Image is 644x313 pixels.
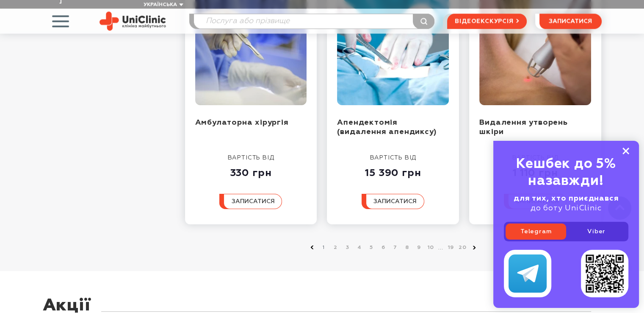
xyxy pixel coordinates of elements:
[362,162,424,179] div: 15 390 грн
[391,243,399,252] a: 7
[228,155,274,161] span: вартість від
[373,198,417,204] span: записатися
[426,243,435,252] a: 10
[219,162,282,179] div: 330 грн
[343,243,352,252] a: 3
[549,18,592,24] span: записатися
[141,2,183,8] button: Українська
[506,224,566,240] a: Telegram
[195,119,289,126] a: Амбулаторна хірургія
[403,243,411,252] a: 8
[539,14,602,29] button: записатися
[504,156,628,190] div: Кешбек до 5% назавжди!
[479,119,567,136] a: Видалення утворень шкіри
[514,195,619,202] b: для тих, хто приєднався
[504,194,628,213] div: до боту UniClinic
[446,243,455,252] a: 19
[566,224,627,240] a: Viber
[362,194,424,209] button: записатися
[219,194,282,209] button: записатися
[194,14,434,28] input: Послуга або прізвище
[447,14,526,29] a: відеоекскурсія
[332,243,340,252] a: 2
[455,14,513,28] span: відеоекскурсія
[367,243,376,252] a: 5
[355,243,364,252] a: 4
[370,155,417,161] span: вартість від
[415,243,423,252] a: 9
[337,119,437,136] a: Апендектомія (видалення апендиксу)
[100,11,166,31] img: Uniclinic
[144,2,177,7] span: Українська
[458,243,467,252] a: 20
[231,198,274,204] span: записатися
[379,243,387,252] a: 6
